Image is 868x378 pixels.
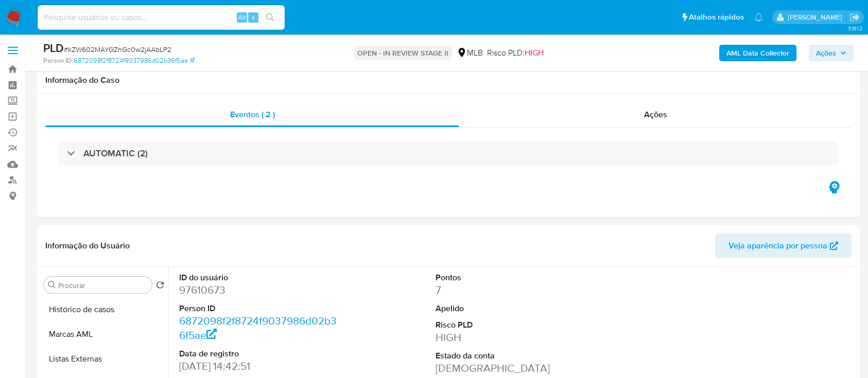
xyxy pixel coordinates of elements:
[43,40,64,56] b: PLD
[179,313,337,343] a: 6872098f2f8724f9037986d02b36f5ae
[43,56,72,65] b: Person ID
[436,350,596,362] dt: Estado da conta
[230,109,275,120] span: Eventos ( 2 )
[38,11,285,24] input: Pesquise usuários ou casos...
[436,330,596,345] dd: HIGH
[436,361,596,375] dd: [DEMOGRAPHIC_DATA]
[40,322,168,347] button: Marcas AML
[74,56,195,65] a: 6872098f2f8724f9037986d02b36f5ae
[809,45,854,61] button: Ações
[64,44,171,55] span: # kZW602MAYGZnGc0w2jAAbLP2
[436,272,596,283] dt: Pontos
[259,10,281,25] button: search-icon
[728,233,827,258] span: Veja aparência por pessoa
[179,348,340,359] dt: Data de registro
[179,303,340,314] dt: Person ID
[58,141,839,165] div: AUTOMATIC (2)
[238,12,246,22] span: Alt
[436,303,596,314] dt: Apelido
[40,347,168,371] button: Listas Externas
[849,12,860,23] a: Sair
[58,281,148,290] input: Procurar
[179,283,340,297] dd: 97610673
[788,12,846,22] p: alessandra.barbosa@mercadopago.com
[179,359,340,373] dd: [DATE] 14:42:51
[45,241,130,251] h1: Informação do Usuário
[689,12,744,23] span: Atalhos rápidos
[436,319,596,331] dt: Risco PLD
[457,47,483,59] div: MLB
[48,281,56,289] button: Procurar
[156,281,164,292] button: Retornar ao pedido padrão
[252,12,255,22] span: s
[816,45,836,61] span: Ações
[644,109,667,120] span: Ações
[436,283,596,297] dd: 7
[719,45,796,61] button: AML Data Collector
[40,297,168,322] button: Histórico de casos
[179,272,340,283] dt: ID do usuário
[45,75,852,85] h1: Informação do Caso
[83,148,148,159] h3: AUTOMATIC (2)
[353,46,453,60] p: OPEN - IN REVIEW STAGE II
[715,233,852,258] button: Veja aparência por pessoa
[487,47,544,59] span: Risco PLD:
[726,45,789,61] b: AML Data Collector
[525,47,544,59] span: HIGH
[754,13,763,22] a: Notificações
